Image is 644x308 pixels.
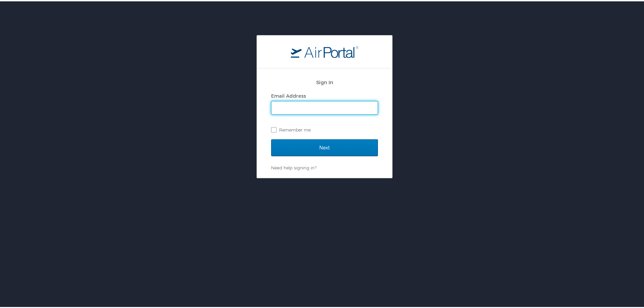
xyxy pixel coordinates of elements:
img: logo [291,44,358,56]
input: Next [271,138,378,155]
h2: Sign In [271,77,378,85]
label: Email Address [271,92,306,97]
a: Need help signing in? [271,164,316,169]
label: Remember me [271,123,378,134]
